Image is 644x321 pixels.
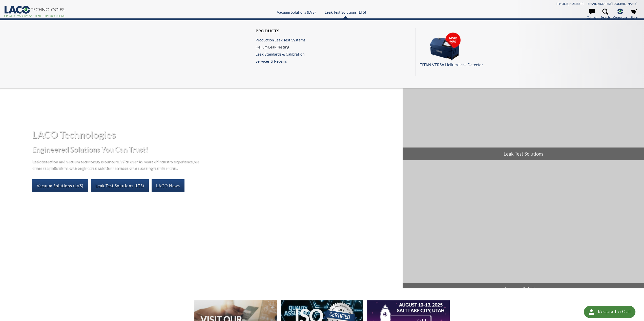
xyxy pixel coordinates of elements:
a: [EMAIL_ADDRESS][DOMAIN_NAME] [587,2,637,6]
a: Store [630,9,637,20]
h2: Engineered Solutions You Can Trust! [32,145,398,154]
a: [PHONE_NUMBER] [556,2,584,6]
a: Contact [587,9,597,20]
p: Leak detection and vacuum technology is our core. With over 45 years of industry experience, we c... [32,158,202,171]
a: LACO News [152,179,184,192]
a: Vacuum Solutions [403,160,644,296]
h1: LACO Technologies [32,128,398,141]
span: Leak Test Solutions [403,147,644,160]
img: Menu_Pods_TV.png [420,32,470,61]
a: Vacuum Solutions (LVS) [277,10,316,14]
img: round button [587,308,595,316]
a: Leak Test Solutions [403,25,644,160]
span: Vacuum Solutions [403,283,644,295]
a: Leak Test Solutions (LTS) [325,10,366,14]
a: TITAN VERSA Helium Leak Detector [420,32,631,68]
a: Vacuum Solutions (LVS) [32,179,88,192]
div: Request a Call [584,306,635,318]
h4: Products [256,28,305,34]
a: Production Leak Test Systems [256,38,305,42]
a: Leak Test Solutions (LTS) [91,179,149,192]
a: Helium Leak Testing [256,45,305,49]
span: Corporate [613,15,627,20]
a: Search [601,9,610,20]
a: Leak Standards & Calibration [256,52,305,56]
a: Services & Repairs [256,59,308,63]
p: TITAN VERSA Helium Leak Detector [420,61,589,68]
div: Request a Call [598,306,630,317]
